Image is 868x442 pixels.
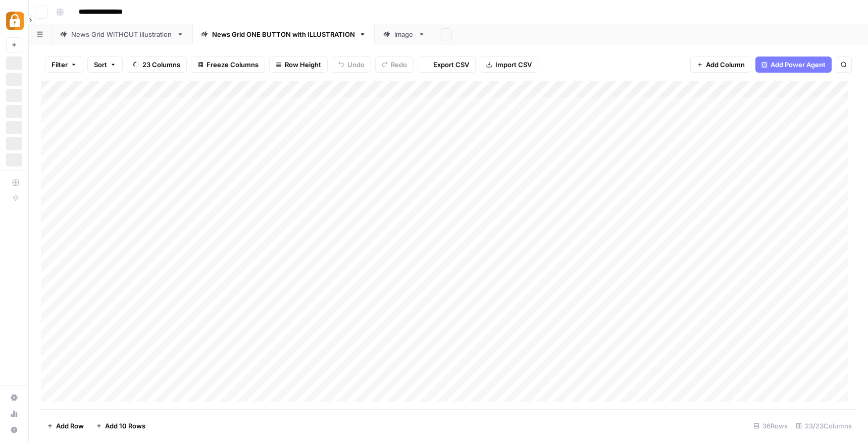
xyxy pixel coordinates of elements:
div: 36 Rows [749,418,792,434]
span: Export CSV [433,60,469,70]
span: Undo [347,60,365,70]
span: Sort [94,60,107,70]
button: Add 10 Rows [90,418,151,434]
a: News Grid ONE BUTTON with ILLUSTRATION [192,24,375,44]
button: Redo [375,57,414,73]
button: Export CSV [418,57,476,73]
a: Usage [6,406,22,422]
button: Freeze Columns [191,57,265,73]
div: Image [394,29,414,39]
a: News Grid WITHOUT illustration [52,24,192,44]
button: Add Power Agent [755,57,832,73]
img: Adzz Logo [6,12,24,30]
span: Freeze Columns [207,60,259,70]
button: Sort [87,57,123,73]
span: Redo [391,60,407,70]
button: 23 Columns [127,57,187,73]
span: Add Column [706,60,745,70]
span: Add Power Agent [771,60,826,70]
button: Add Column [690,57,751,73]
button: Filter [45,57,83,73]
button: Row Height [269,57,328,73]
button: Undo [332,57,371,73]
span: Add 10 Rows [105,421,145,431]
a: Settings [6,390,22,406]
span: Add Row [56,421,84,431]
button: Import CSV [480,57,538,73]
button: Add Row [41,418,90,434]
a: Image [375,24,434,44]
div: News Grid WITHOUT illustration [71,29,173,39]
div: News Grid ONE BUTTON with ILLUSTRATION [212,29,355,39]
span: 23 Columns [142,60,180,70]
span: Filter [52,60,68,70]
span: Import CSV [495,60,532,70]
button: Workspace: Adzz [6,8,22,33]
button: Help + Support [6,422,22,438]
span: Row Height [285,60,321,70]
div: 23/23 Columns [792,418,856,434]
